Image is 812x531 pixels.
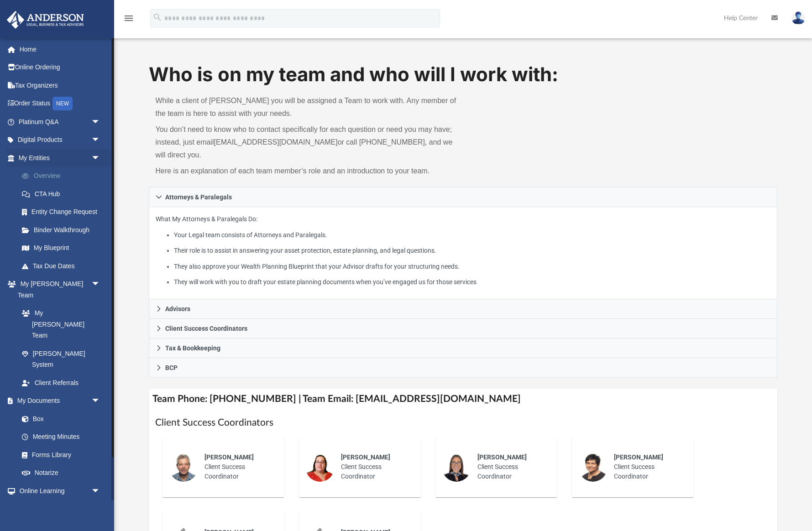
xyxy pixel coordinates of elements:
[123,13,134,24] i: menu
[6,482,110,500] a: Online Learningarrow_drop_down
[13,446,105,464] a: Forms Library
[165,306,190,312] span: Advisors
[13,203,114,221] a: Entity Change Request
[335,446,414,488] div: Client Success Coordinator
[6,275,110,304] a: My [PERSON_NAME] Teamarrow_drop_down
[305,453,335,482] img: thumbnail
[13,257,114,275] a: Tax Due Dates
[198,446,278,488] div: Client Success Coordinator
[174,261,770,272] li: They also approve your Wealth Planning Blueprint that your Advisor drafts for your structuring ne...
[6,76,114,94] a: Tax Organizers
[13,185,114,203] a: CTA Hub
[6,94,114,113] a: Order StatusNEW
[204,453,254,461] span: [PERSON_NAME]
[149,319,777,338] a: Client Success Coordinators
[477,453,527,461] span: [PERSON_NAME]
[149,207,777,300] div: Attorneys & Paralegals
[174,245,770,256] li: Their role is to assist in answering your asset protection, estate planning, and legal questions.
[149,187,777,207] a: Attorneys & Paralegals
[155,165,456,177] p: Here is an explanation of each team member’s role and an introduction to your team.
[174,229,770,241] li: Your Legal team consists of Attorneys and Paralegals.
[165,325,247,332] span: Client Success Coordinators
[165,364,178,371] span: BCP
[174,276,770,288] li: They will work with you to draft your estate planning documents when you’ve engaged us for those ...
[6,149,114,167] a: My Entitiesarrow_drop_down
[52,97,73,110] div: NEW
[13,464,110,482] a: Notarize
[13,374,110,392] a: Client Referrals
[91,392,110,411] span: arrow_drop_down
[13,500,110,518] a: Courses
[214,138,338,146] a: [EMAIL_ADDRESS][DOMAIN_NAME]
[155,94,456,120] p: While a client of [PERSON_NAME] you will be assigned a Team to work with. Any member of the team ...
[6,58,114,77] a: Online Ordering
[608,446,687,488] div: Client Success Coordinator
[6,392,110,410] a: My Documentsarrow_drop_down
[6,40,114,58] a: Home
[13,410,105,428] a: Box
[91,131,110,150] span: arrow_drop_down
[6,113,114,131] a: Platinum Q&Aarrow_drop_down
[149,299,777,319] a: Advisors
[13,428,110,446] a: Meeting Minutes
[91,113,110,131] span: arrow_drop_down
[149,358,777,378] a: BCP
[4,11,87,29] img: Anderson Advisors Platinum Portal
[13,304,105,345] a: My [PERSON_NAME] Team
[91,275,110,294] span: arrow_drop_down
[149,389,777,409] h4: Team Phone: [PHONE_NUMBER] | Team Email: [EMAIL_ADDRESS][DOMAIN_NAME]
[152,12,162,22] i: search
[13,344,110,374] a: [PERSON_NAME] System
[578,453,608,482] img: thumbnail
[442,453,471,482] img: thumbnail
[155,416,770,429] h1: Client Success Coordinators
[149,338,777,358] a: Tax & Bookkeeping
[791,11,805,25] img: User Pic
[169,453,198,482] img: thumbnail
[156,213,770,288] p: What My Attorneys & Paralegals Do:
[165,345,220,351] span: Tax & Bookkeeping
[165,194,232,200] span: Attorneys & Paralegals
[341,453,390,461] span: [PERSON_NAME]
[149,61,777,88] h1: Who is on my team and who will I work with:
[155,123,456,161] p: You don’t need to know who to contact specifically for each question or need you may have; instea...
[13,167,114,185] a: Overview
[13,239,110,257] a: My Blueprint
[614,453,663,461] span: [PERSON_NAME]
[13,221,114,239] a: Binder Walkthrough
[91,149,110,167] span: arrow_drop_down
[123,17,134,24] a: menu
[91,482,110,500] span: arrow_drop_down
[471,446,551,488] div: Client Success Coordinator
[6,131,114,149] a: Digital Productsarrow_drop_down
